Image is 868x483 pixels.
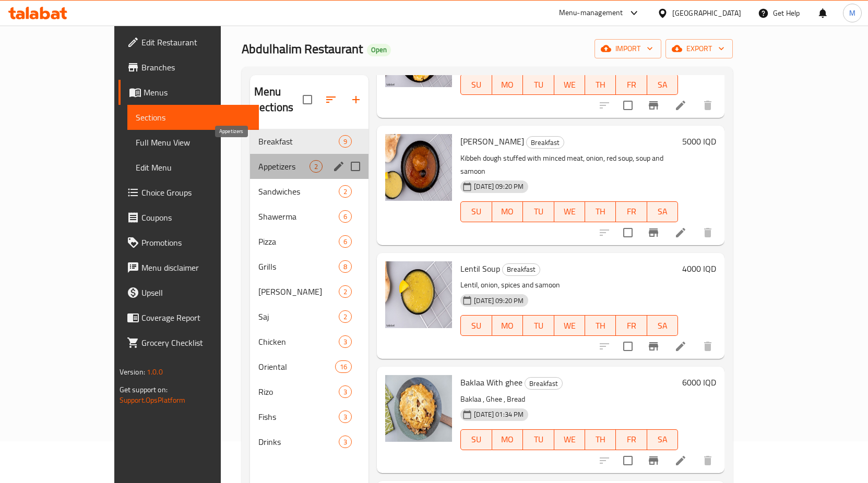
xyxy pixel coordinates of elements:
[603,42,653,55] span: import
[339,335,352,348] div: items
[620,204,643,219] span: FR
[339,135,352,148] div: items
[258,335,339,348] div: Chicken
[339,385,352,398] div: items
[339,235,352,248] div: items
[558,318,581,333] span: WE
[339,312,351,322] span: 2
[849,7,855,19] span: M
[647,429,678,450] button: SA
[258,285,339,298] span: [PERSON_NAME]
[339,285,352,298] div: items
[250,429,368,454] div: Drinks3
[385,375,452,442] img: Baklaa With ghee
[118,255,259,280] a: Menu disclaimer
[682,261,716,276] h6: 4000 IQD
[250,204,368,229] div: Shawerma6
[250,279,368,304] div: [PERSON_NAME]2
[339,237,351,247] span: 6
[460,201,492,222] button: SU
[310,162,322,172] span: 2
[120,383,168,396] span: Get support on:
[141,61,251,74] span: Branches
[258,210,339,223] span: Shawerma
[558,77,581,92] span: WE
[258,135,339,148] span: Breakfast
[616,429,647,450] button: FR
[250,229,368,254] div: Pizza6
[470,409,528,419] span: [DATE] 01:34 PM
[589,432,612,447] span: TH
[465,77,487,92] span: SU
[335,360,352,373] div: items
[558,204,581,219] span: WE
[460,429,492,450] button: SU
[465,204,487,219] span: SU
[617,450,639,472] span: Select to update
[118,30,259,55] a: Edit Restaurant
[492,315,523,336] button: MO
[339,337,351,347] span: 3
[674,42,724,55] span: export
[339,262,351,272] span: 8
[589,77,612,92] span: TH
[665,39,733,58] button: export
[258,235,339,248] span: Pizza
[617,222,639,244] span: Select to update
[258,310,339,323] span: Saj
[258,185,339,198] span: Sandwiches
[250,329,368,354] div: Chicken3
[118,55,259,80] a: Branches
[460,279,678,292] p: Lentil, onion, spices and samoon
[620,77,643,92] span: FR
[496,432,519,447] span: MO
[674,226,687,239] a: Edit menu item
[141,286,251,299] span: Upsell
[339,387,351,397] span: 3
[674,340,687,353] a: Edit menu item
[120,365,145,379] span: Version:
[141,336,251,349] span: Grocery Checklist
[674,454,687,467] a: Edit menu item
[496,318,519,333] span: MO
[318,87,343,112] span: Sort sections
[558,432,581,447] span: WE
[523,201,554,222] button: TU
[254,84,303,115] h2: Menu sections
[141,211,251,224] span: Coupons
[651,77,674,92] span: SA
[336,362,351,372] span: 16
[127,130,259,155] a: Full Menu View
[527,432,550,447] span: TU
[647,74,678,95] button: SA
[460,152,678,178] p: Kibbeh dough stuffed with minced meat, onion, red soup, soup and samoon
[331,159,347,174] button: edit
[460,261,500,276] span: Lentil Soup
[250,254,368,279] div: Grills8
[616,74,647,95] button: FR
[339,187,351,197] span: 2
[118,330,259,355] a: Grocery Checklist
[554,74,585,95] button: WE
[465,432,487,447] span: SU
[647,201,678,222] button: SA
[385,134,452,201] img: Saray Kebbeh
[465,318,487,333] span: SU
[343,87,368,112] button: Add section
[460,134,524,149] span: [PERSON_NAME]
[589,204,612,219] span: TH
[258,385,339,398] span: Rizo
[492,201,523,222] button: MO
[339,260,352,273] div: items
[136,111,251,124] span: Sections
[258,160,310,173] span: Appetizers
[695,220,720,245] button: delete
[339,210,352,223] div: items
[641,93,666,118] button: Branch-specific-item
[250,379,368,404] div: Rizo3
